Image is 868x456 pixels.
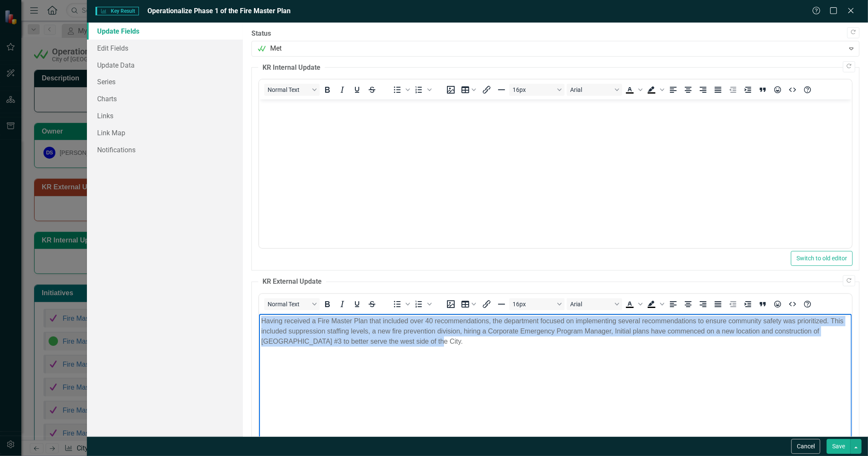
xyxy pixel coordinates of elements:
button: Switch to old editor [791,251,853,266]
button: Increase indent [741,84,755,96]
legend: KR External Update [258,277,326,287]
button: Blockquote [756,298,770,310]
a: Notifications [87,141,243,158]
span: Operationalize Phase 1 of the Fire Master Plan [147,7,291,15]
button: Align right [696,84,710,96]
legend: KR Internal Update [258,63,325,73]
button: Table [459,298,479,310]
div: Numbered list [412,84,433,96]
button: Block Normal Text [264,298,320,310]
button: Insert image [444,298,458,310]
button: Table [459,84,479,96]
a: Update Data [87,57,243,74]
button: Strikethrough [365,84,379,96]
button: Align center [681,298,695,310]
button: Emojis [770,298,785,310]
div: Text color Black [623,84,644,96]
button: HTML Editor [785,84,800,96]
button: Font Arial [567,84,622,96]
div: Text color Black [623,298,644,310]
div: Background color Black [644,298,666,310]
a: Update Fields [87,23,243,40]
button: Cancel [791,439,820,454]
span: Normal Text [268,86,309,93]
div: Numbered list [412,298,433,310]
button: Increase indent [741,298,755,310]
button: Horizontal line [494,298,509,310]
div: Bullet list [390,84,411,96]
button: Align right [696,298,710,310]
button: Blockquote [756,84,770,96]
button: Bold [320,298,335,310]
span: Arial [570,301,612,308]
button: Align left [666,298,681,310]
a: Link Map [87,124,243,141]
div: Bullet list [390,298,411,310]
button: Insert image [444,84,458,96]
button: Help [800,84,815,96]
button: Decrease indent [726,84,740,96]
button: HTML Editor [785,298,800,310]
button: Strikethrough [365,298,379,310]
button: Font size 16px [509,298,565,310]
a: Series [87,73,243,90]
button: Font Arial [567,298,622,310]
button: Italic [335,298,349,310]
button: Justify [711,84,725,96]
a: Links [87,107,243,124]
div: Background color Black [644,84,666,96]
button: Emojis [770,84,785,96]
span: 16px [513,86,554,93]
button: Insert/edit link [479,298,494,310]
button: Save [827,439,851,454]
button: Help [800,298,815,310]
button: Justify [711,298,725,310]
span: Normal Text [268,301,309,308]
button: Bold [320,84,335,96]
a: Edit Fields [87,40,243,57]
span: Key Result [95,7,139,15]
span: Arial [570,86,612,93]
button: Horizontal line [494,84,509,96]
a: Charts [87,90,243,107]
button: Underline [350,84,364,96]
button: Align center [681,84,695,96]
button: Block Normal Text [264,84,320,96]
button: Underline [350,298,364,310]
button: Italic [335,84,349,96]
button: Decrease indent [726,298,740,310]
button: Insert/edit link [479,84,494,96]
span: 16px [513,301,554,308]
iframe: Rich Text Area [259,100,852,248]
button: Font size 16px [509,84,565,96]
button: Align left [666,84,681,96]
label: Status [251,29,859,39]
